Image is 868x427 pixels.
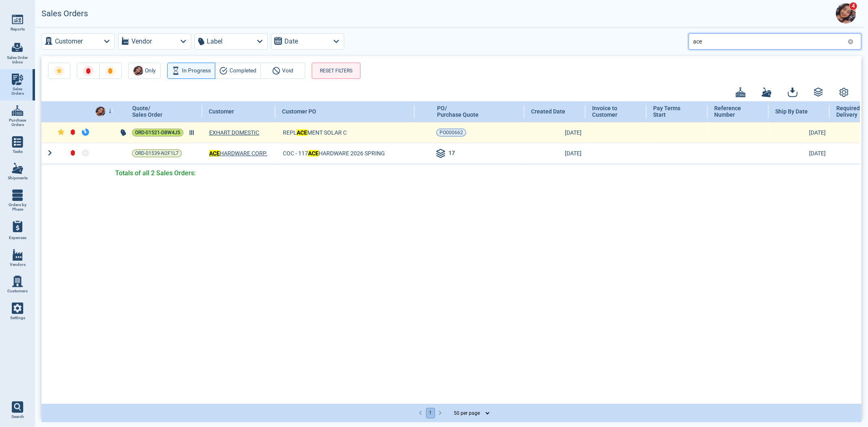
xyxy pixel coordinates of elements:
[769,143,830,164] td: [DATE]
[12,303,23,314] img: menu_icon
[448,149,455,159] span: 17
[132,129,184,137] a: ORD-01521-D8W4J5
[96,107,105,116] img: Avatar
[10,316,25,320] span: Settings
[12,136,23,148] img: menu_icon
[209,108,234,115] span: Customer
[132,149,182,157] a: ORD-01539-N2F1L7
[693,35,844,47] input: Search for PO or Sales Order or shipment number, etc.
[209,149,267,157] a: ACEHARDWARE CORP.
[55,36,83,47] label: Customer
[260,63,305,79] button: Void
[312,63,361,79] button: RESET FILTERS
[42,9,88,18] h2: Sales Orders
[12,14,23,25] img: menu_icon
[297,129,307,136] mark: ACE
[416,408,445,418] nav: pagination navigation
[525,122,586,143] td: [DATE]
[215,63,261,79] button: Completed
[207,36,223,47] label: Label
[42,33,115,50] button: Customer
[12,249,23,261] img: menu_icon
[283,129,347,137] span: REPL MENT SOLAR C
[271,33,344,50] button: Date
[426,408,435,418] button: page 1
[132,105,162,118] span: Quote/ Sales Order
[8,176,28,181] span: Shipments
[11,27,25,32] span: Reports
[282,66,294,76] span: Void
[230,66,256,76] span: Completed
[282,108,316,115] span: Customer PO
[209,150,220,157] mark: ACE
[7,55,28,65] span: Sales Order Inbox
[115,168,196,178] span: Totals of all 2 Sales Orders:
[145,66,156,76] span: Only
[13,149,23,154] span: Tasks
[284,36,298,47] label: Date
[775,108,808,115] span: Ship By Date
[11,414,24,419] span: Search
[133,66,143,76] img: Avatar
[653,105,693,118] span: Pay Terms Start
[769,122,830,143] td: [DATE]
[12,190,23,201] img: menu_icon
[592,105,632,118] span: Invoice to Customer
[7,87,28,96] span: Sales Orders
[12,105,23,116] img: menu_icon
[436,129,466,137] a: PO000662
[437,105,479,118] span: PO/ Purchase Quote
[439,129,463,137] span: PO000662
[9,235,26,240] span: Expenses
[135,129,180,137] span: ORD-01521-D8W4J5
[128,63,161,79] button: AvatarOnly
[209,129,259,137] a: EXHART DOMESTIC
[12,163,23,174] img: menu_icon
[131,36,152,47] label: Vendor
[836,3,856,24] img: Avatar
[167,63,215,79] button: In Progress
[525,143,586,164] td: [DATE]
[7,289,28,294] span: Customers
[209,149,267,157] span: HARDWARE CORP.
[531,108,565,115] span: Created Date
[7,118,28,127] span: Purchase Orders
[12,74,23,85] img: menu_icon
[182,66,211,76] span: In Progress
[308,150,319,157] mark: ACE
[118,33,191,50] button: Vendor
[714,105,754,118] span: Reference Number
[7,203,28,212] span: Orders by Phase
[195,33,268,50] button: Label
[10,262,26,267] span: Vendors
[849,2,857,10] span: 4
[283,149,385,157] span: COC - 117 HARDWARE 2026 SPRING
[12,276,23,287] img: menu_icon
[135,149,179,157] span: ORD-01539-N2F1L7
